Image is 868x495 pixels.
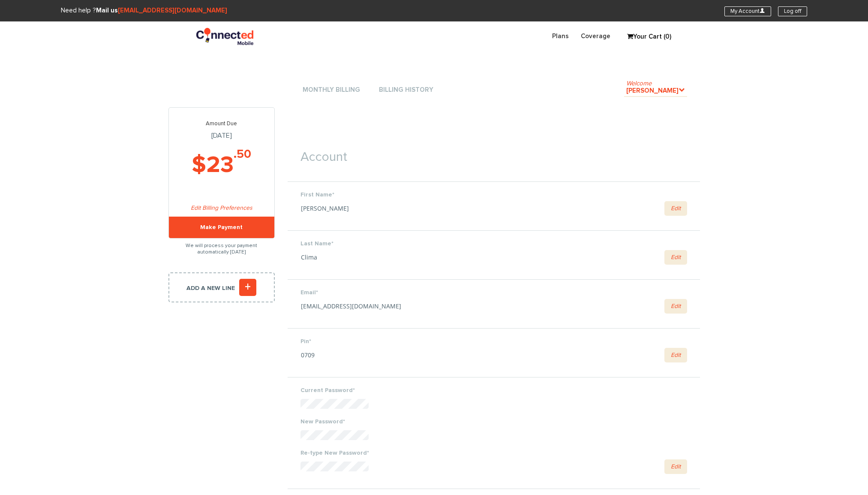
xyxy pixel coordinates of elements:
[623,30,666,43] a: Your Cart (0)
[169,217,274,238] a: Make Payment
[288,137,700,169] h1: Account
[300,417,687,426] label: New Password*
[724,6,771,16] a: My AccountU
[168,238,275,260] p: We will process your payment automatically [DATE]
[169,121,274,140] h3: [DATE]
[377,85,436,96] a: Billing History
[300,239,687,248] label: Last Name*
[300,85,362,96] a: Monthly Billing
[96,7,227,14] strong: Mail us
[664,348,687,362] a: Edit
[239,279,256,296] i: +
[664,250,687,265] a: Edit
[546,28,575,45] a: Plans
[679,87,685,93] i: .
[169,153,274,178] h2: $23
[191,205,252,211] a: Edit Billing Preferences
[664,459,687,474] a: Edit
[169,121,274,127] p: Amount Due
[118,7,227,14] a: [EMAIL_ADDRESS][DOMAIN_NAME]
[300,386,687,395] label: Current Password*
[575,28,616,45] a: Coverage
[300,449,687,457] label: Re-type New Password*
[168,272,275,302] a: Add a new line+
[778,6,807,16] a: Log off
[626,80,652,87] span: Welcome
[61,7,227,14] span: Need help ?
[300,288,687,297] label: Email*
[624,85,687,97] a: Welcome[PERSON_NAME].
[760,8,765,13] i: U
[300,190,687,199] label: First Name*
[664,201,687,216] a: Edit
[664,299,687,314] a: Edit
[234,148,251,160] sup: .50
